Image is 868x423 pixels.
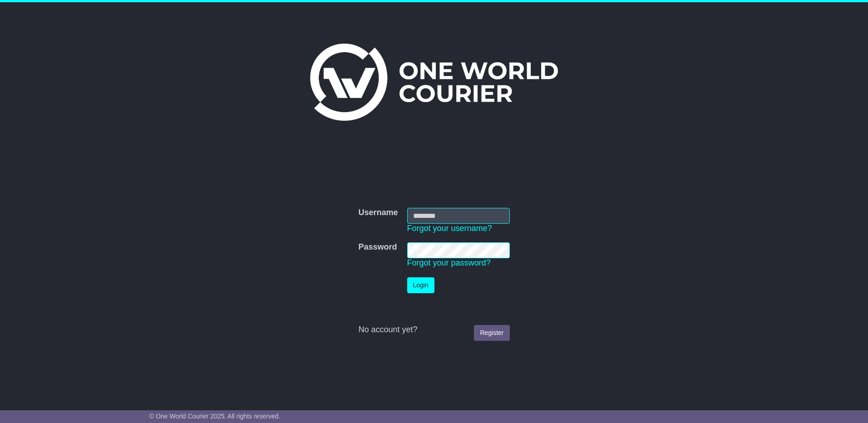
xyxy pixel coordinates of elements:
span: © One World Courier 2025. All rights reserved. [149,413,281,420]
a: Register [474,325,509,341]
label: Password [358,242,397,252]
button: Login [407,277,434,293]
label: Username [358,208,398,218]
div: No account yet? [358,325,509,335]
img: One World [310,44,558,121]
a: Forgot your username? [407,224,492,233]
a: Forgot your password? [407,258,491,267]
